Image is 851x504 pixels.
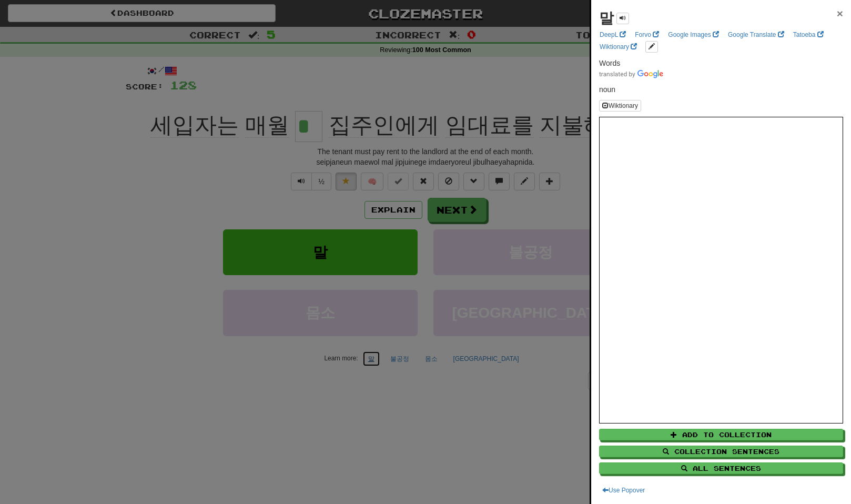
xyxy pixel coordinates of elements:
p: noun [599,84,843,95]
button: Collection Sentences [599,446,843,457]
a: Tatoeba [790,29,827,41]
button: Wiktionary [599,100,641,112]
img: Color short [599,70,663,78]
button: edit links [645,41,658,53]
a: Wiktionary [596,41,640,53]
button: Use Popover [599,485,648,496]
strong: 말 [599,10,614,26]
a: Google Translate [725,29,787,41]
a: Google Images [665,29,722,41]
button: Add to Collection [599,429,843,440]
span: × [837,7,843,19]
a: Forvo [632,29,662,41]
button: Close [837,8,843,19]
span: Words [599,59,620,67]
a: DeepL [596,29,629,41]
button: All Sentences [599,462,843,474]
